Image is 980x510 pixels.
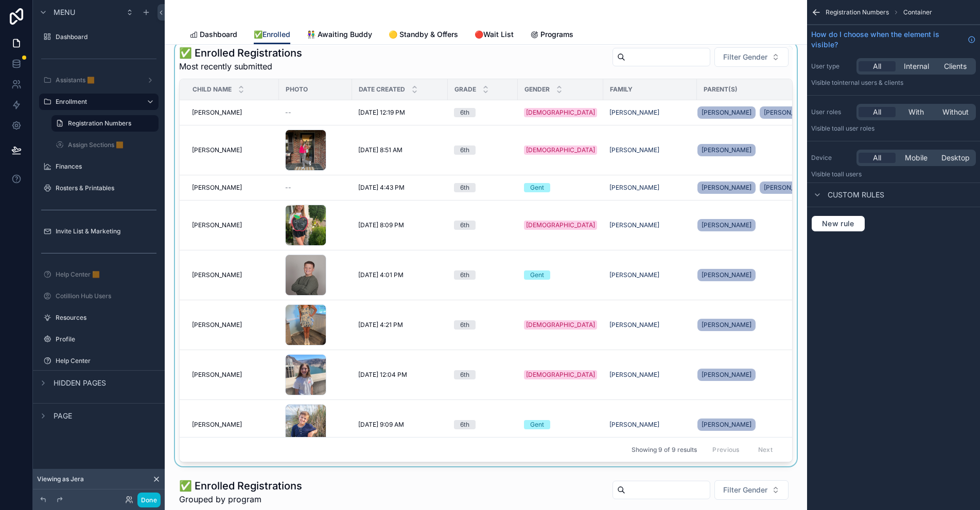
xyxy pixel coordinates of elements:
label: Assistants 🟧 [56,76,142,84]
span: Family [610,85,633,94]
span: Container [903,8,932,16]
label: Enrollment [56,98,138,106]
a: 👫 Awaiting Buddy [307,25,372,46]
span: All user roles [837,124,874,132]
a: Profile [39,331,159,348]
span: Gender [524,85,550,94]
span: Menu [54,7,75,17]
span: How do I choose when the element is visible? [811,29,964,50]
a: Resources [39,309,159,326]
a: Help Center [39,353,159,369]
label: Finances [56,162,156,171]
span: Dashboard [200,29,237,40]
label: Dashboard [56,33,156,41]
span: 🔴Wait List [475,29,514,40]
a: ✅Enrolled [254,25,290,45]
span: Desktop [941,153,970,163]
a: How do I choose when the element is visible? [811,29,976,50]
span: All [873,153,881,163]
span: Parent(s) [704,85,738,94]
span: Mobile [905,153,927,163]
span: Programs [540,29,573,40]
a: Registration Numbers [51,115,159,132]
span: Page [54,411,72,421]
span: Viewing as Jera [37,475,84,483]
label: Cotillion Hub Users [56,292,156,300]
button: Done [137,493,161,507]
span: Custom rules [828,190,884,200]
p: Visible to [811,124,976,133]
a: Assign Sections 🟧 [51,137,159,153]
p: Visible to [811,79,976,87]
a: 🔴Wait List [475,25,514,46]
span: Photo [286,85,308,94]
label: Device [811,154,852,162]
a: Cotillion Hub Users [39,288,159,304]
span: Grade [454,85,476,94]
label: Assign Sections 🟧 [68,141,156,149]
span: Date Created [359,85,405,94]
a: Enrollment [39,94,159,110]
span: 🟡 Standby & Offers [389,29,458,40]
label: Rosters & Printables [56,184,156,192]
label: Help Center [56,357,156,365]
label: User roles [811,108,852,116]
span: ✅Enrolled [254,29,290,40]
span: Showing 9 of 9 results [632,446,697,454]
span: All [873,61,881,71]
p: Visible to [811,170,976,178]
span: Registration Numbers [826,8,889,16]
span: All [873,107,881,117]
span: Hidden pages [54,378,106,388]
span: 👫 Awaiting Buddy [307,29,372,40]
span: all users [837,170,862,178]
span: Internal [904,61,929,71]
span: With [908,107,924,117]
a: Help Center 🟧 [39,266,159,283]
label: User type [811,62,852,70]
span: Without [942,107,969,117]
a: Rosters & Printables [39,180,159,196]
label: Invite List & Marketing [56,227,156,235]
label: Profile [56,335,156,343]
a: Finances [39,158,159,175]
span: New rule [818,219,859,228]
a: Dashboard [39,29,159,45]
a: Programs [530,25,573,46]
button: New rule [811,215,865,232]
span: Internal users & clients [837,79,903,86]
span: Child Name [192,85,232,94]
span: Clients [944,61,967,71]
label: Resources [56,314,156,322]
label: Registration Numbers [68,119,152,128]
label: Help Center 🟧 [56,270,156,279]
a: Dashboard [189,25,237,46]
a: Invite List & Marketing [39,223,159,240]
a: 🟡 Standby & Offers [389,25,458,46]
a: Assistants 🟧 [39,72,159,88]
